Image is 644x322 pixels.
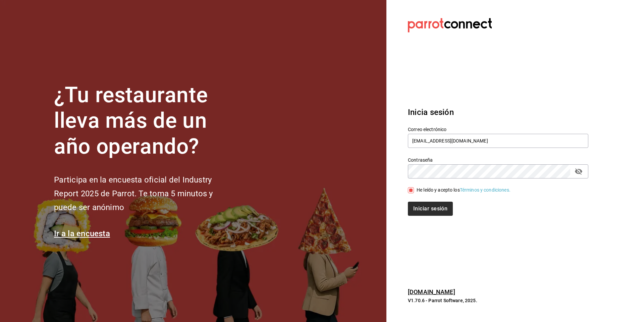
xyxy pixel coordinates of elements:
h3: Inicia sesión [408,106,588,118]
button: passwordField [573,166,584,177]
button: Iniciar sesión [408,202,453,216]
label: Correo electrónico [408,127,588,131]
p: V1.70.6 - Parrot Software, 2025. [408,297,588,304]
div: He leído y acepto los [417,187,511,194]
a: Términos y condiciones. [460,187,511,193]
a: [DOMAIN_NAME] [408,288,455,295]
label: Contraseña [408,157,588,162]
a: Ir a la encuesta [54,229,110,238]
h2: Participa en la encuesta oficial del Industry Report 2025 de Parrot. Te toma 5 minutos y puede se... [54,173,235,214]
input: Ingresa tu correo electrónico [408,134,588,148]
h1: ¿Tu restaurante lleva más de un año operando? [54,82,235,160]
